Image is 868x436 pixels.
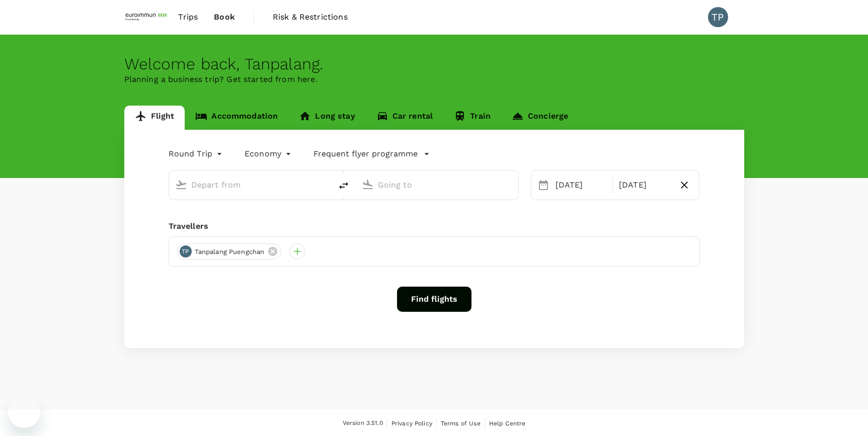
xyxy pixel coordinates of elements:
span: Privacy Policy [391,420,432,427]
button: Open [325,184,327,186]
div: Travellers [169,220,700,232]
span: Book [214,11,235,23]
a: Long stay [288,106,365,130]
input: Depart from [191,177,310,193]
div: TP [708,7,728,27]
span: Risk & Restrictions [273,11,348,23]
img: EUROIMMUN (South East Asia) Pte. Ltd. [124,6,171,28]
iframe: Button to launch messaging window [8,396,40,428]
button: Open [511,184,513,186]
div: TPTanpalang Puengchan [177,243,282,259]
input: Going to [378,177,497,193]
span: Trips [178,11,198,23]
a: Car rental [366,106,444,130]
a: Train [443,106,501,130]
a: Concierge [501,106,579,130]
div: Economy [245,146,293,162]
button: Find flights [397,287,471,312]
span: Terms of Use [441,420,481,427]
p: Planning a business trip? Get started from here. [124,73,744,85]
span: Help Centre [489,420,526,427]
span: Tanpalang Puengchan [189,247,271,257]
a: Accommodation [185,106,288,130]
div: TP [180,245,192,257]
a: Privacy Policy [391,418,432,429]
div: Round Trip [169,146,225,162]
div: Welcome back , Tanpalang . [124,55,744,73]
div: [DATE] [551,175,610,195]
a: Terms of Use [441,418,481,429]
a: Flight [124,106,185,130]
div: [DATE] [615,175,674,195]
span: Version 3.51.0 [343,418,383,428]
button: delete [332,173,356,198]
a: Help Centre [489,418,526,429]
p: Frequent flyer programme [313,148,418,160]
button: Frequent flyer programme [313,148,430,160]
